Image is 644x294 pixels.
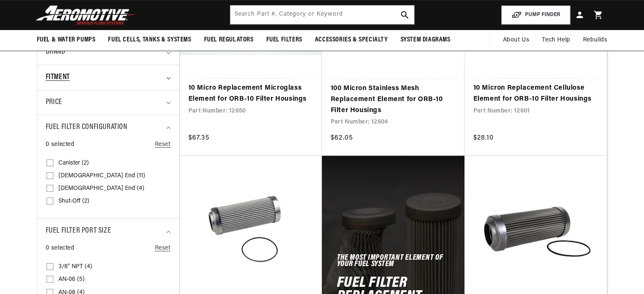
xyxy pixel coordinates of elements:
[337,255,450,269] h5: The Most Important Element of Your Fuel System
[230,5,414,24] input: Search by Part Number, Category or Keyword
[46,115,171,140] summary: Fuel Filter Configuration (0 selected)
[46,97,62,108] span: Price
[315,36,388,44] span: Accessories & Specialty
[309,30,394,50] summary: Accessories & Specialty
[46,91,171,115] summary: Price
[330,83,456,116] a: 100 Micron Stainless Mesh Replacement Element for ORB-10 Filter Housings
[58,185,144,192] span: [DEMOGRAPHIC_DATA] End (4)
[204,36,254,44] span: Fuel Regulators
[260,30,309,50] summary: Fuel Filters
[58,172,145,180] span: [DEMOGRAPHIC_DATA] End (11)
[46,244,75,253] span: 0 selected
[46,46,66,58] span: Brand
[58,159,89,167] span: Canister (2)
[394,30,457,50] summary: System Diagrams
[542,36,570,45] span: Tech Help
[58,276,85,283] span: AN-06 (5)
[401,36,451,44] span: System Diagrams
[266,36,302,44] span: Fuel Filters
[37,36,96,44] span: Fuel & Water Pumps
[30,30,102,50] summary: Fuel & Water Pumps
[155,244,171,253] a: Reset
[46,140,75,149] span: 0 selected
[536,30,576,50] summary: Tech Help
[188,83,314,104] a: 10 Micro Replacement Microglass Element for ORB-10 Filter Housings
[46,40,171,65] summary: Brand (0 selected)
[395,5,414,24] button: search button
[583,36,608,45] span: Rebuilds
[46,71,70,84] span: Fitment
[155,140,171,149] a: Reset
[108,36,191,44] span: Fuel Cells, Tanks & Systems
[33,5,139,25] img: Aeromotive
[102,30,197,50] summary: Fuel Cells, Tanks & Systems
[198,30,260,50] summary: Fuel Regulators
[577,30,614,50] summary: Rebuilds
[46,121,127,134] span: Fuel Filter Configuration
[473,83,598,104] a: 10 Micron Replacement Cellulose Element for ORB-10 Filter Housings
[46,225,111,237] span: Fuel Filter Port Size
[46,219,171,244] summary: Fuel Filter Port Size (0 selected)
[58,263,92,271] span: 3/8" NPT (4)
[46,65,171,90] summary: Fitment (0 selected)
[503,37,529,43] span: About Us
[58,198,89,205] span: Shut-Off (2)
[501,5,570,25] button: PUMP FINDER
[496,30,536,50] a: About Us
